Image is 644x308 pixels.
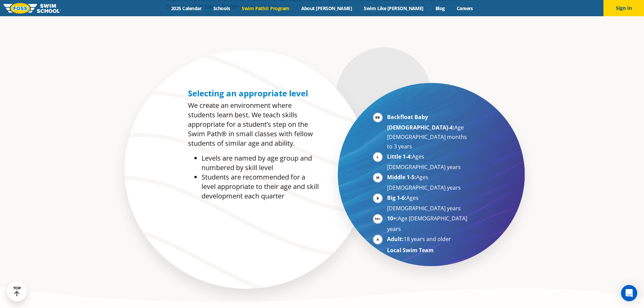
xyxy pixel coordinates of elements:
li: Age [DEMOGRAPHIC_DATA] months to 3 years [387,112,470,151]
a: Swim Path® Program [236,5,295,11]
img: FOSS Swim School Logo [3,3,61,14]
li: Ages [DEMOGRAPHIC_DATA] years [387,172,470,192]
a: About [PERSON_NAME] [295,5,358,11]
div: Open Intercom Messenger [621,285,637,301]
li: 18 years and older [387,234,470,245]
a: Careers [451,5,479,11]
div: TOP [13,286,21,297]
a: Swim Like [PERSON_NAME] [358,5,430,11]
strong: 10+: [387,215,398,222]
li: Ages [DEMOGRAPHIC_DATA] years [387,193,470,213]
a: 2025 Calendar [165,5,208,11]
strong: Middle 1-5: [387,173,416,181]
a: Blog [429,5,451,11]
strong: Backfloat Baby [DEMOGRAPHIC_DATA]-4: [387,113,454,131]
li: Age [DEMOGRAPHIC_DATA] years [387,214,470,234]
strong: Little 1-4: [387,153,412,160]
strong: Big 1-6: [387,194,406,202]
li: Ages [DEMOGRAPHIC_DATA] years [387,152,470,172]
li: Students are recommended for a level appropriate to their age and skill development each quarter [201,172,319,201]
strong: Adult: [387,235,404,243]
p: We create an environment where students learn best. We teach skills appropriate for a student’s s... [188,101,319,148]
li: Levels are named by age group and numbered by skill level [201,153,319,172]
a: Schools [208,5,236,11]
span: Selecting an appropriate level [188,88,308,99]
strong: Local Swim Team [387,246,434,254]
